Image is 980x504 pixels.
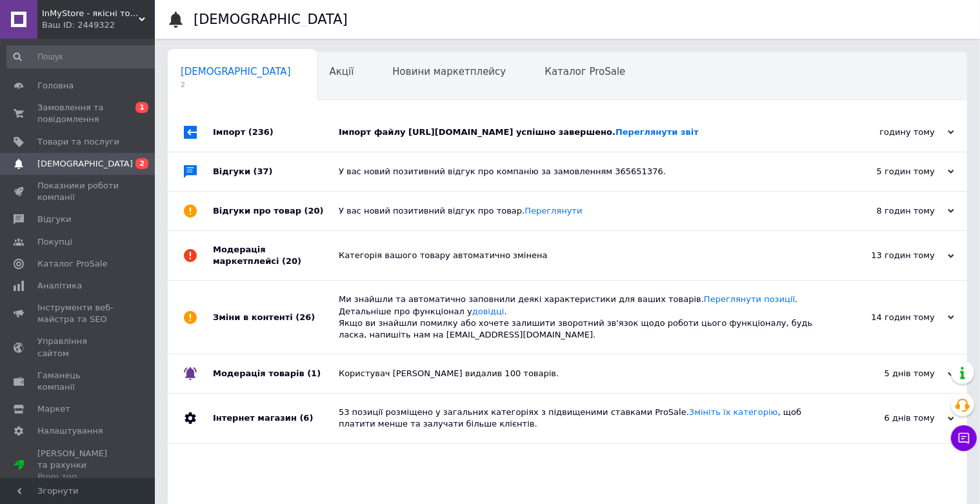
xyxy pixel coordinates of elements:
[194,12,348,27] h1: [DEMOGRAPHIC_DATA]
[135,158,148,169] span: 2
[525,206,582,216] a: Переглянути
[825,412,954,424] div: 6 днів тому
[213,394,339,443] div: Інтернет магазин
[135,102,148,113] span: 1
[545,66,625,77] span: Каталог ProSale
[213,281,339,354] div: Зміни в контенті
[248,127,274,137] span: (236)
[181,80,291,90] span: 2
[37,236,72,248] span: Покупці
[213,354,339,393] div: Модерація товарів
[37,448,119,483] span: [PERSON_NAME] та рахунки
[181,66,291,77] span: [DEMOGRAPHIC_DATA]
[299,413,313,423] span: (6)
[213,192,339,230] div: Відгуки про товар
[37,102,119,125] span: Замовлення та повідомлення
[825,368,954,379] div: 5 днів тому
[37,370,119,393] span: Гаманець компанії
[472,307,505,316] a: довідці
[825,205,954,217] div: 8 годин тому
[339,250,825,261] div: Категорія вашого товару автоматично змінена
[42,19,155,31] div: Ваш ID: 2449322
[37,403,70,415] span: Маркет
[339,368,825,379] div: Користувач [PERSON_NAME] видалив 100 товарів.
[37,80,74,92] span: Головна
[825,126,954,138] div: годину тому
[282,256,301,266] span: (20)
[295,312,315,322] span: (26)
[825,166,954,177] div: 5 годин тому
[37,214,71,225] span: Відгуки
[37,158,133,170] span: [DEMOGRAPHIC_DATA]
[951,425,977,451] button: Чат з покупцем
[37,280,82,292] span: Аналітика
[37,471,119,483] div: Prom топ
[339,205,825,217] div: У вас новий позитивний відгук про товар.
[615,127,699,137] a: Переглянути звіт
[6,45,159,68] input: Пошук
[339,166,825,177] div: У вас новий позитивний відгук про компанію за замовленням 365651376.
[689,407,778,417] a: Змініть їх категорію
[392,66,506,77] span: Новини маркетплейсу
[213,113,339,152] div: Імпорт
[254,166,273,176] span: (37)
[825,250,954,261] div: 13 годин тому
[330,66,354,77] span: Акції
[37,180,119,203] span: Показники роботи компанії
[42,8,139,19] span: InMyStore - якісні товари
[307,368,321,378] span: (1)
[37,336,119,359] span: Управління сайтом
[339,294,825,341] div: Ми знайшли та автоматично заповнили деякі характеристики для ваших товарів. . Детальніше про функ...
[37,136,119,148] span: Товари та послуги
[339,126,825,138] div: Імпорт файлу [URL][DOMAIN_NAME] успішно завершено.
[213,152,339,191] div: Відгуки
[213,231,339,280] div: Модерація маркетплейсі
[37,258,107,270] span: Каталог ProSale
[339,407,825,430] div: 53 позиції розміщено у загальних категоріях з підвищеними ставками ProSale. , щоб платити менше т...
[704,294,795,304] a: Переглянути позиції
[37,302,119,325] span: Інструменти веб-майстра та SEO
[305,206,324,216] span: (20)
[37,425,103,437] span: Налаштування
[825,312,954,323] div: 14 годин тому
